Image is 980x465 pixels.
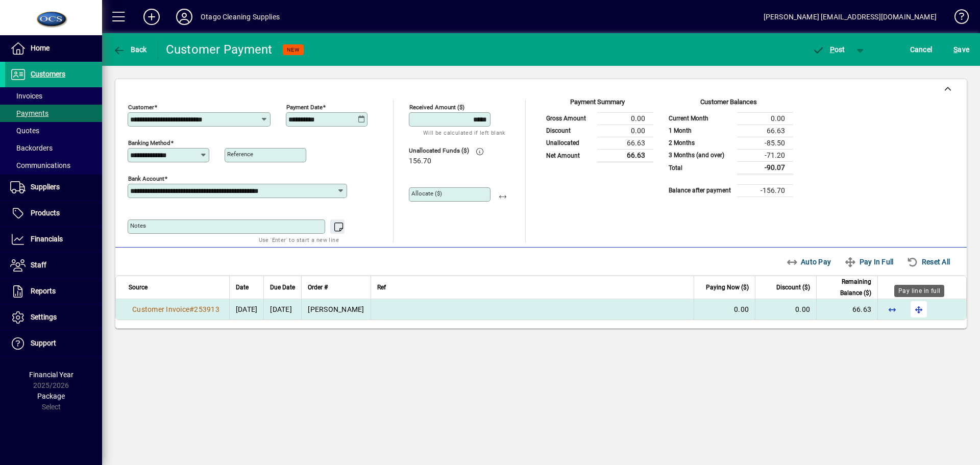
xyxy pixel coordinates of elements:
a: Settings [5,305,102,330]
button: Cancel [908,40,935,59]
span: Discount ($) [776,282,810,293]
app-page-header-button: Back [102,40,158,59]
span: Reports [31,287,56,295]
a: Staff [5,253,102,278]
button: Add [135,8,168,26]
button: Auto Pay [782,253,836,271]
span: Communications [10,161,70,169]
mat-label: Received Amount ($) [409,104,464,111]
span: Financials [31,235,63,243]
td: 66.63 [597,149,653,162]
mat-label: Notes [130,222,146,229]
span: ost [812,45,845,54]
span: Home [31,44,50,52]
span: Ref [377,282,386,293]
span: Back [113,45,147,54]
button: Save [951,40,972,59]
button: Back [110,40,150,59]
mat-hint: Will be calculated if left blank [423,127,505,138]
td: Net Amount [541,149,597,162]
span: Auto Pay [786,254,831,270]
span: Invoices [10,92,42,100]
span: P [830,45,835,54]
span: Package [37,392,65,400]
span: Staff [31,261,46,269]
td: 1 Month [664,125,737,137]
span: 66.63 [852,305,871,313]
td: 0.00 [597,112,653,125]
button: Profile [168,8,201,26]
td: 0.00 [597,125,653,137]
span: Cancel [910,41,933,58]
span: Date [236,282,249,293]
div: Payment Summary [541,97,653,112]
a: Backorders [5,139,102,157]
span: Customers [31,70,65,78]
td: -85.50 [737,137,793,149]
span: Financial Year [29,371,73,379]
mat-hint: Use 'Enter' to start a new line [259,234,339,246]
td: -156.70 [737,184,793,197]
td: 2 Months [664,137,737,149]
td: Current Month [664,112,737,125]
td: Total [664,161,737,174]
span: Payments [10,109,48,117]
mat-label: Payment Date [286,104,323,111]
a: Reports [5,279,102,304]
td: 3 Months (and over) [664,149,737,161]
span: Unallocated Funds ($) [409,148,470,154]
span: Settings [31,313,57,321]
span: NEW [287,46,300,53]
td: 66.63 [737,125,793,137]
td: -71.20 [737,149,793,161]
span: Support [31,339,56,347]
a: Invoices [5,87,102,105]
div: [PERSON_NAME] [EMAIL_ADDRESS][DOMAIN_NAME] [764,9,937,25]
td: [DATE] [263,299,301,320]
span: ave [953,41,969,58]
button: Reset All [902,253,954,271]
td: 66.63 [597,137,653,149]
span: 0.00 [734,305,749,313]
span: Order # [308,282,328,293]
td: -90.07 [737,161,793,174]
td: Balance after payment [664,184,737,197]
a: Support [5,331,102,356]
span: Remaining Balance ($) [823,276,871,299]
span: Quotes [10,127,39,135]
button: Pay In Full [840,253,897,271]
a: Payments [5,105,102,122]
span: Reset All [906,254,950,270]
a: Customer Invoice#253913 [129,304,223,315]
div: Customer Payment [166,41,273,58]
app-page-summary-card: Payment Summary [541,100,653,163]
mat-label: Bank Account [128,175,164,182]
span: 156.70 [409,157,431,165]
a: Home [5,36,102,61]
span: Customer Invoice [132,305,189,313]
mat-label: Customer [128,104,154,111]
span: Products [31,209,60,217]
span: Due Date [270,282,295,293]
span: Suppliers [31,183,60,191]
span: 0.00 [795,305,810,313]
div: Otago Cleaning Supplies [201,9,280,25]
span: # [189,305,194,313]
td: Unallocated [541,137,597,149]
button: Post [807,40,850,59]
a: Financials [5,227,102,252]
span: [DATE] [236,305,258,313]
td: 0.00 [737,112,793,125]
span: Pay In Full [844,254,893,270]
span: Paying Now ($) [706,282,749,293]
span: Source [129,282,148,293]
span: Backorders [10,144,53,152]
mat-label: Allocate ($) [411,190,442,197]
a: Products [5,201,102,226]
mat-label: Banking method [128,139,170,146]
app-page-summary-card: Customer Balances [664,100,793,197]
a: Knowledge Base [947,2,967,35]
td: [PERSON_NAME] [301,299,370,320]
td: Gross Amount [541,112,597,125]
span: S [953,45,958,54]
